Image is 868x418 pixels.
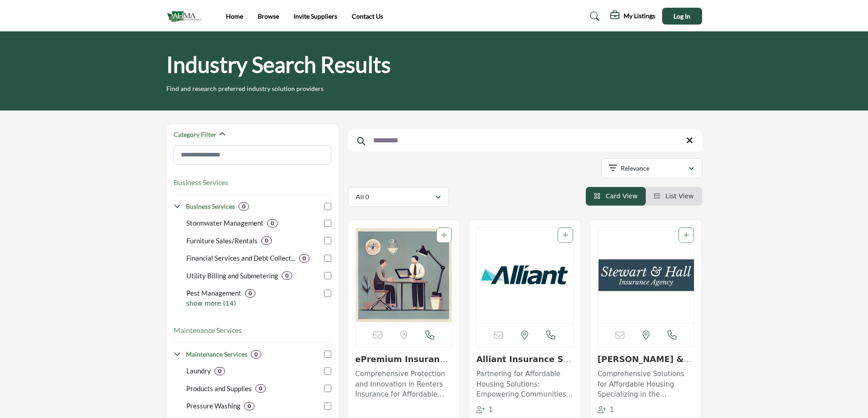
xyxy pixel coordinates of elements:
h3: ePremium Insurance Agency [355,354,453,364]
a: Home [226,12,243,20]
p: Comprehensive Protection and Innovation in Renters Insurance for Affordable Housing This leading ... [355,369,453,400]
a: Comprehensive Protection and Innovation in Renters Insurance for Affordable Housing This leading ... [355,367,453,400]
span: 1 [610,406,614,414]
input: Search Category [174,145,331,165]
a: View List [654,192,694,200]
p: Products and Supplies: Supplies and products for property management and maintenance. [186,383,252,394]
p: Laundry [186,366,211,376]
a: ePremium Insurance A... [355,354,450,374]
h3: Alliant Insurance Services [476,354,574,364]
input: Select Pest Management checkbox [324,290,331,297]
b: 0 [271,220,274,227]
input: Select Stormwater Management checkbox [324,220,331,227]
button: Business Services [174,177,228,188]
b: 0 [249,290,252,297]
p: Partnering for Affordable Housing Solutions: Empowering Communities Nationwide This innovative fi... [476,369,574,400]
img: ePremium Insurance Agency [356,227,452,323]
img: Alliant Insurance Services [477,227,573,323]
div: 0 Results For Laundry [215,367,225,375]
a: Search [581,9,605,24]
a: Invite Suppliers [294,12,337,20]
b: 0 [303,255,306,262]
a: Add To List [683,232,689,239]
div: Followers [476,405,493,415]
input: Select Maintenance Services checkbox [324,351,331,358]
div: 0 Results For Maintenance Services [251,350,261,358]
div: 0 Results For Stormwater Management [267,219,278,227]
button: Log In [662,8,702,25]
div: 0 Results For Furniture Sales/Rentals [261,237,272,245]
h1: Industry Search Results [166,50,391,79]
input: Select Pressure Washing checkbox [324,403,331,410]
span: List View [665,192,693,200]
a: Add To List [563,232,568,239]
p: Utility Billing and Submetering: Billing and metering systems for utilities in managed properties. [186,271,278,281]
b: 0 [265,237,268,244]
h4: Business Services: Solutions to enhance operations, streamline processes, and support financial a... [186,202,235,211]
h3: Stewart & Hall Insurance Agency [598,354,695,364]
div: Followers [598,405,614,415]
div: 0 Results For Utility Billing and Submetering [282,272,292,280]
a: [PERSON_NAME] & [PERSON_NAME] Insur... [598,354,692,384]
li: Card View [586,187,646,206]
a: Open Listing in new tab [598,227,694,323]
p: Furniture Sales/Rentals: Sales and rental solutions for furniture in residential or commercial pr... [186,236,258,246]
b: 0 [285,272,289,279]
input: Search Keyword [348,130,702,151]
div: 0 Results For Pest Management [245,289,255,297]
p: Financial Services and Debt Collection: Financial management services, including debt recovery so... [186,253,295,263]
b: 0 [242,203,245,210]
a: Add To List [441,232,447,239]
span: Card View [605,192,637,200]
h2: Category Filter [174,130,216,139]
p: Pressure Washing: High-pressure washing services for outdoor surfaces. [186,401,240,411]
input: Select Laundry checkbox [324,368,331,375]
img: Site Logo [166,9,207,24]
p: All 0 [356,192,369,201]
div: My Listings [610,11,655,22]
a: Comprehensive Solutions for Affordable Housing Specializing in the affordable housing sector, thi... [598,367,695,400]
h5: My Listings [624,12,655,20]
h4: Maintenance Services: Services focused on property upkeep, ensuring safety, cleanliness, and long... [186,350,247,359]
b: 0 [248,403,251,409]
button: All 0 [348,187,449,207]
a: Open Listing in new tab [477,227,573,323]
span: 1 [489,406,493,414]
button: Maintenance Services [174,325,242,336]
a: Browse [258,12,279,20]
b: 0 [254,351,258,358]
input: Select Utility Billing and Submetering checkbox [324,272,331,279]
b: 0 [218,368,221,374]
div: 0 Results For Financial Services and Debt Collection [299,254,309,262]
a: Contact Us [352,12,383,20]
div: 0 Results For Products and Supplies [255,384,266,393]
span: Log In [673,12,690,20]
p: Comprehensive Solutions for Affordable Housing Specializing in the affordable housing sector, thi... [598,369,695,400]
p: Stormwater Management: Management and planning of stormwater systems and compliance. [186,218,264,228]
b: 0 [259,385,262,392]
a: Open Listing in new tab [356,227,452,323]
div: 0 Results For Business Services [239,202,249,211]
a: View Card [594,192,638,200]
div: 0 Results For Pressure Washing [244,402,254,410]
li: List View [646,187,702,206]
input: Select Furniture Sales/Rentals checkbox [324,237,331,244]
p: show more (14) [186,299,331,308]
input: Select Products and Supplies checkbox [324,385,331,392]
input: Select Business Services checkbox [324,203,331,210]
img: Stewart & Hall Insurance Agency [598,227,694,323]
a: Partnering for Affordable Housing Solutions: Empowering Communities Nationwide This innovative fi... [476,367,574,400]
p: Relevance [621,164,649,173]
input: Select Financial Services and Debt Collection checkbox [324,255,331,262]
button: Relevance [601,158,702,178]
a: Alliant Insurance Se... [476,354,571,374]
p: Pest Management: Comprehensive pest control services for properties. [186,288,241,298]
p: Find and research preferred industry solution providers [166,84,324,93]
